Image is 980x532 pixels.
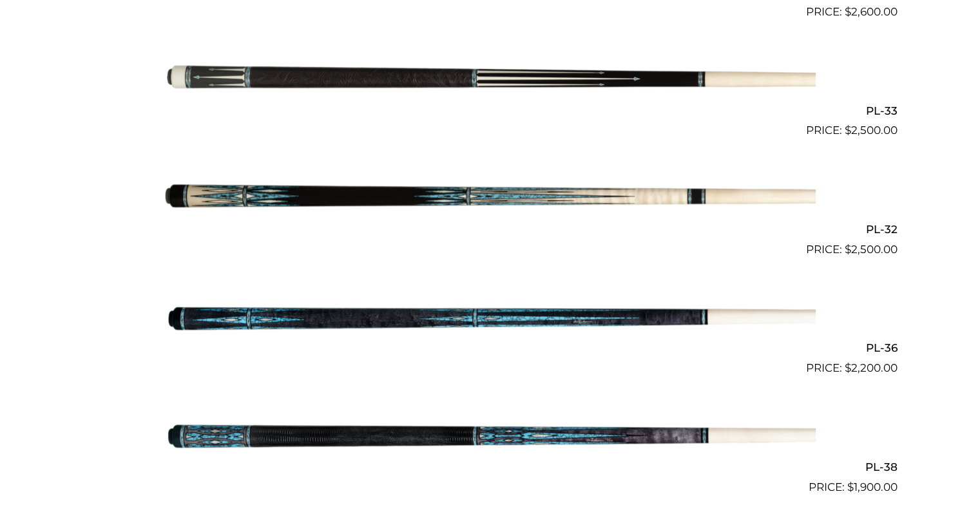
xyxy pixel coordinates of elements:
span: $ [845,243,851,256]
img: PL-33 [165,26,816,134]
h2: PL-33 [83,99,898,122]
a: PL-33 $2,500.00 [83,26,898,139]
img: PL-38 [165,382,816,490]
h2: PL-36 [83,336,898,360]
span: $ [845,361,851,374]
a: PL-32 $2,500.00 [83,144,898,258]
h2: PL-38 [83,455,898,479]
span: $ [845,5,851,18]
img: PL-32 [165,144,816,252]
bdi: 2,200.00 [845,361,898,374]
h2: PL-32 [83,217,898,241]
a: PL-36 $2,200.00 [83,263,898,377]
bdi: 2,600.00 [845,5,898,18]
bdi: 2,500.00 [845,243,898,256]
bdi: 2,500.00 [845,124,898,137]
span: $ [845,124,851,137]
img: PL-36 [165,263,816,372]
a: PL-38 $1,900.00 [83,382,898,495]
span: $ [847,480,854,493]
bdi: 1,900.00 [847,480,898,493]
